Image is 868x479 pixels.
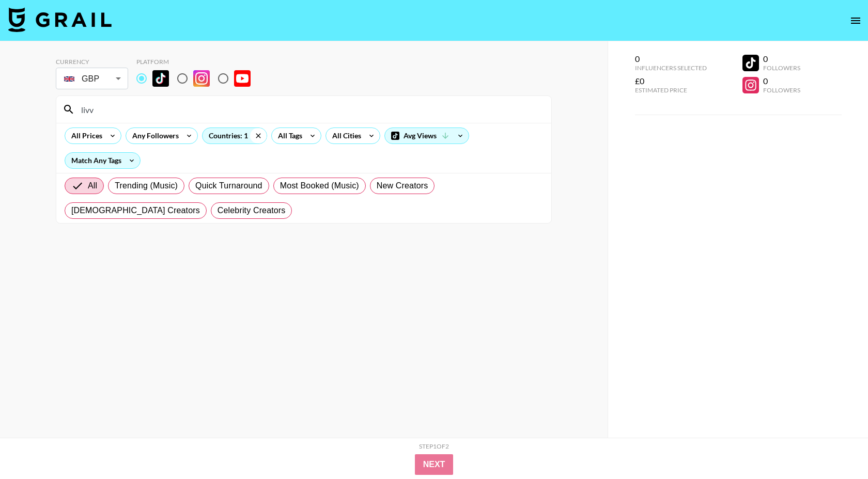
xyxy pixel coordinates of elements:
span: [DEMOGRAPHIC_DATA] Creators [71,204,200,217]
div: Currency [56,58,128,66]
span: Most Booked (Music) [280,180,359,192]
input: Search by User Name [75,101,545,118]
img: YouTube [234,70,251,87]
button: Next [415,454,454,475]
div: Step 1 of 2 [419,442,449,450]
div: Platform [136,58,259,66]
div: All Cities [326,128,363,143]
div: 0 [763,54,800,64]
div: Countries: 1 [203,128,267,143]
span: New Creators [377,180,428,192]
div: 0 [635,54,707,64]
span: Celebrity Creators [218,204,286,217]
div: Match Any Tags [65,153,140,168]
span: Quick Turnaround [195,180,262,192]
div: Followers [763,86,800,94]
img: TikTok [152,70,169,87]
div: Any Followers [126,128,181,143]
iframe: Drift Widget Chat Controller [816,427,856,467]
span: All [88,180,97,192]
div: Avg Views [385,128,469,143]
img: Instagram [193,70,210,87]
div: Estimated Price [635,86,707,94]
span: Trending (Music) [115,180,178,192]
div: GBP [58,70,126,88]
div: Influencers Selected [635,64,707,72]
div: Followers [763,64,800,72]
div: £0 [635,76,707,86]
img: Grail Talent [8,7,112,32]
div: All Prices [65,128,104,143]
div: 0 [763,76,800,86]
div: All Tags [272,128,304,143]
button: open drawer [845,10,866,31]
